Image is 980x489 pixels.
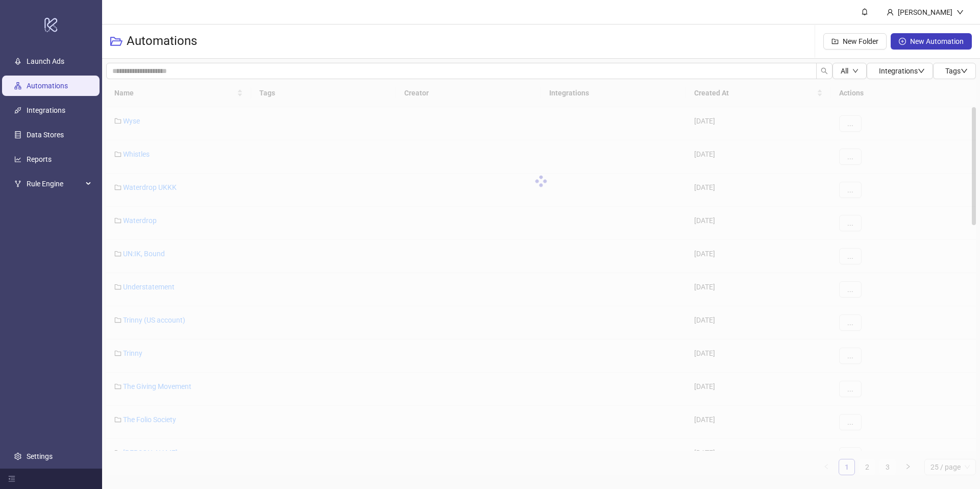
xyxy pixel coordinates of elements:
span: folder-open [110,35,122,47]
span: Integrations [879,67,925,75]
span: down [961,67,968,75]
span: Rule Engine [27,174,83,194]
span: All [841,67,848,75]
span: folder-add [831,38,839,45]
button: New Automation [891,33,972,50]
a: Settings [27,452,53,460]
button: Integrationsdown [867,63,933,79]
span: down [918,67,925,75]
a: Launch Ads [27,57,64,65]
button: Alldown [832,63,867,79]
h3: Automations [127,33,197,50]
button: New Folder [823,33,887,50]
a: Integrations [27,106,65,114]
span: down [957,9,964,16]
span: plus-circle [899,38,906,45]
span: bell [861,8,868,15]
span: search [821,67,828,75]
a: Automations [27,82,68,90]
span: fork [14,180,21,187]
a: Data Stores [27,131,64,139]
a: Reports [27,155,52,163]
button: Tagsdown [933,63,976,79]
span: user [887,9,894,16]
span: New Folder [843,37,878,45]
div: [PERSON_NAME] [894,7,957,18]
span: down [852,68,859,74]
span: menu-fold [8,475,15,482]
span: New Automation [910,37,964,45]
span: Tags [945,67,968,75]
